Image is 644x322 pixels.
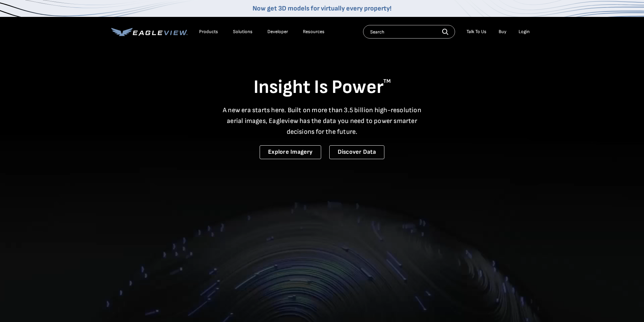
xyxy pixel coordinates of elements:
[519,29,530,35] div: Login
[363,25,455,39] input: Search
[383,78,391,84] sup: TM
[467,29,486,35] div: Talk To Us
[303,29,325,35] div: Resources
[233,29,253,35] div: Solutions
[199,29,218,35] div: Products
[329,145,384,159] a: Discover Data
[499,29,506,35] a: Buy
[111,76,533,99] h1: Insight Is Power
[219,105,426,137] p: A new era starts here. Built on more than 3.5 billion high-resolution aerial images, Eagleview ha...
[253,4,391,13] a: Now get 3D models for virtually every property!
[260,145,321,159] a: Explore Imagery
[267,29,288,35] a: Developer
